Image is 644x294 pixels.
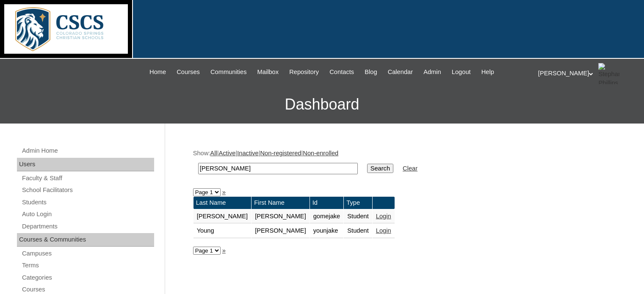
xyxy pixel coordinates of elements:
div: Users [17,158,154,171]
a: Auto Login [21,209,154,220]
a: Calendar [384,67,417,77]
a: Non-registered [260,150,301,157]
a: Terms [21,260,154,271]
span: Logout [452,67,471,77]
a: Active [218,150,235,157]
a: All [210,150,217,157]
span: Communities [210,67,247,77]
td: First Name [252,197,310,209]
a: Faculty & Staff [21,173,154,184]
span: Help [481,67,494,77]
td: Id [310,197,344,209]
span: Admin [423,67,441,77]
span: Repository [289,67,319,77]
a: Categories [21,272,154,283]
a: Admin [419,67,445,77]
a: Blog [360,67,381,77]
span: Courses [177,67,200,77]
td: [PERSON_NAME] [193,209,252,224]
td: Student [344,209,372,224]
a: Help [477,67,498,77]
span: Contacts [329,67,354,77]
span: Calendar [388,67,413,77]
a: Clear [403,165,417,172]
a: Campuses [21,248,154,259]
a: Contacts [325,67,358,77]
td: younjake [310,224,344,238]
td: Young [193,224,252,238]
a: Mailbox [253,67,283,77]
span: Mailbox [257,67,279,77]
a: Home [145,67,170,77]
div: Show: | | | | [193,149,612,179]
a: Login [376,227,391,234]
td: Last Name [193,197,252,209]
a: Non-enrolled [303,150,338,157]
div: Courses & Communities [17,233,154,247]
a: Students [21,197,154,208]
a: » [222,189,226,195]
a: Logout [448,67,475,77]
td: Type [344,197,372,209]
img: logo-white.png [4,4,128,54]
div: [PERSON_NAME] [538,63,636,84]
a: Admin Home [21,146,154,156]
td: gomejake [310,209,344,224]
a: » [222,247,226,254]
a: Departments [21,221,154,232]
td: Student [344,224,372,238]
span: Home [149,67,166,77]
a: Communities [206,67,251,77]
h3: Dashboard [4,85,640,124]
td: [PERSON_NAME] [252,224,310,238]
a: School Facilitators [21,185,154,195]
td: [PERSON_NAME] [252,209,310,224]
input: Search [198,163,358,174]
img: Stephanie Phillips [598,63,619,84]
a: Login [376,213,391,220]
a: Repository [285,67,323,77]
span: Blog [365,67,377,77]
a: Inactive [237,150,259,157]
a: Courses [172,67,204,77]
input: Search [367,164,393,173]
